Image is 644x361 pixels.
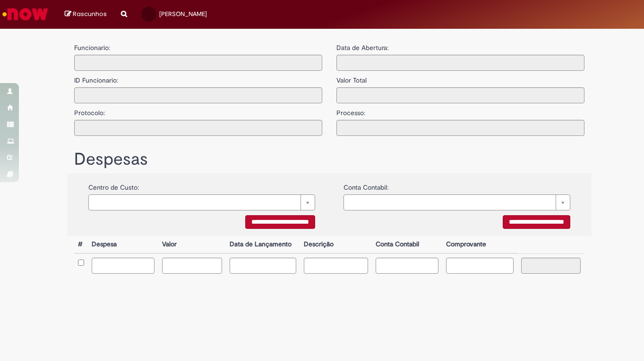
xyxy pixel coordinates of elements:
a: Rascunhos [65,10,107,19]
label: Funcionario: [74,43,110,52]
th: Data de Lançamento [226,236,300,253]
th: Descrição [300,236,372,253]
label: Valor Total [336,71,367,85]
h1: Despesas [74,150,584,169]
img: ServiceNow [1,5,50,24]
a: Limpar campo {0} [88,194,315,210]
span: [PERSON_NAME] [159,10,207,18]
a: Limpar campo {0} [343,194,570,210]
th: Conta Contabil [372,236,442,253]
label: Conta Contabil: [343,178,388,192]
label: Data de Abertura: [336,43,388,52]
th: Valor [158,236,226,253]
label: ID Funcionario: [74,71,118,85]
th: Despesa [88,236,158,253]
label: Processo: [336,103,365,118]
span: Rascunhos [73,9,107,18]
label: Centro de Custo: [88,178,139,192]
th: Comprovante [442,236,517,253]
th: # [74,236,88,253]
label: Protocolo: [74,103,105,118]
